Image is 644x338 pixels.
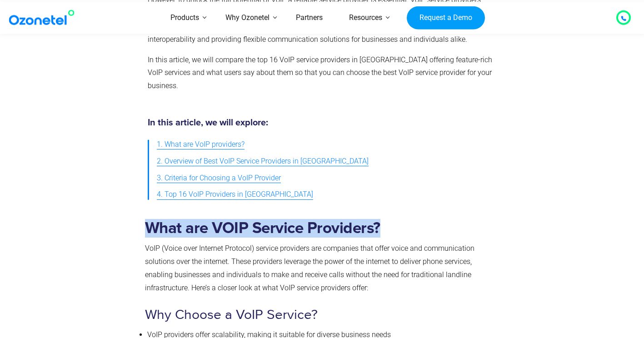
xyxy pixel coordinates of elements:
span: 3. Criteria for Choosing a VoIP Provider [157,172,281,185]
span: In this article, we will compare the top 16 VoIP service providers in [GEOGRAPHIC_DATA] offering ... [148,55,492,90]
a: 3. Criteria for Choosing a VoIP Provider [157,170,281,187]
a: Why Ozonetel [212,2,283,34]
a: Resources [336,2,395,34]
span: Why Choose a VoIP Service? [145,307,318,323]
a: 4. Top 16 VoIP Providers in [GEOGRAPHIC_DATA] [157,186,313,203]
a: Products [157,2,212,34]
span: 2. Overview of Best VoIP Service Providers in [GEOGRAPHIC_DATA] [157,155,369,168]
a: Request a Demo [407,6,484,30]
a: 1. What are VoIP providers? [157,136,245,153]
a: 2. Overview of Best VoIP Service Providers in [GEOGRAPHIC_DATA] [157,153,369,170]
span: VoIP (Voice over Internet Protocol) service providers are companies that offer voice and communic... [145,244,474,292]
h5: In this article, we will explore: [148,118,493,127]
span: 4. Top 16 VoIP Providers in [GEOGRAPHIC_DATA] [157,188,313,201]
a: Partners [283,2,336,34]
span: 1. What are VoIP providers? [157,138,245,151]
strong: What are VOIP Service Providers? [145,220,380,236]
